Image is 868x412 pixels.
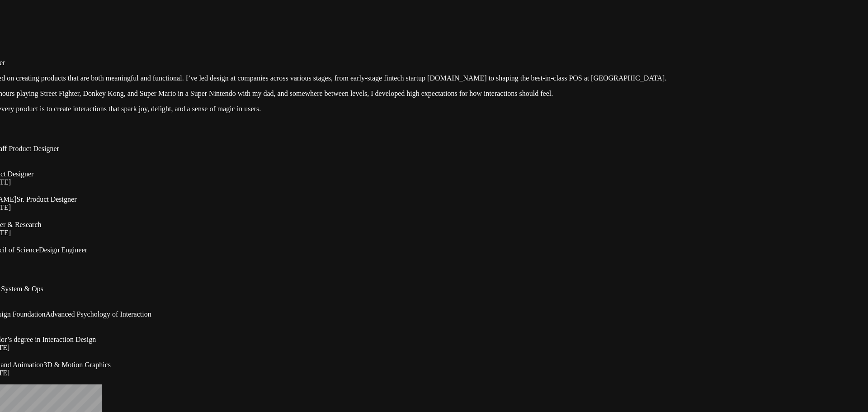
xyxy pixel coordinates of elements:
[17,195,77,203] span: Sr. Product Designer
[43,361,111,369] span: 3D & Motion Graphics
[39,246,87,254] span: Design Engineer
[46,310,151,318] span: Advanced Psychology of Interaction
